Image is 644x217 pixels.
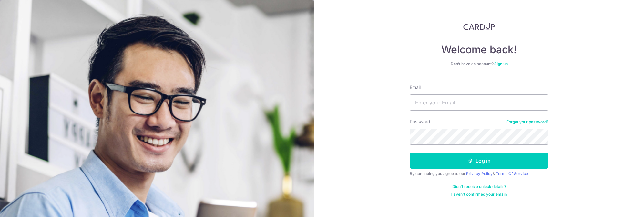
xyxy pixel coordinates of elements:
[410,43,548,56] h4: Welcome back!
[451,192,507,197] a: Haven't confirmed your email?
[466,171,493,176] a: Privacy Policy
[410,171,548,176] div: By continuing you agree to our &
[463,23,495,30] img: CardUp Logo
[410,84,421,91] label: Email
[410,61,548,66] div: Don’t have an account?
[506,119,548,124] a: Forgot your password?
[494,61,508,66] a: Sign up
[452,184,506,189] a: Didn't receive unlock details?
[410,94,548,111] input: Enter your Email
[496,171,528,176] a: Terms Of Service
[410,118,430,125] label: Password
[410,153,548,169] button: Log in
